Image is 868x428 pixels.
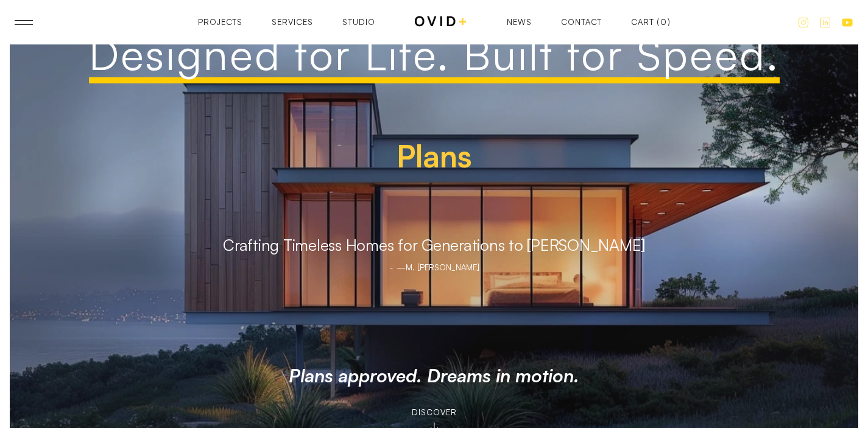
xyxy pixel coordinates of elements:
div: 0 [660,18,667,26]
div: —M. [PERSON_NAME] [397,259,479,276]
a: Projects [198,18,242,26]
a: Contact [561,18,602,26]
h3: Plans approved. Dreams in motion. [289,365,579,387]
h1: Plans [360,122,508,189]
a: Studio [342,18,375,26]
a: Services [272,18,313,26]
div: ) [668,18,671,26]
p: Crafting Timeless Homes for Generations to [PERSON_NAME] [214,228,654,253]
div: Discover [412,406,457,419]
div: - [389,259,393,276]
h1: Designed for Life. Built for Speed. [89,30,780,83]
div: Cart [631,18,654,26]
div: ( [657,18,660,26]
a: News [507,18,532,26]
a: Open cart [631,18,671,26]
